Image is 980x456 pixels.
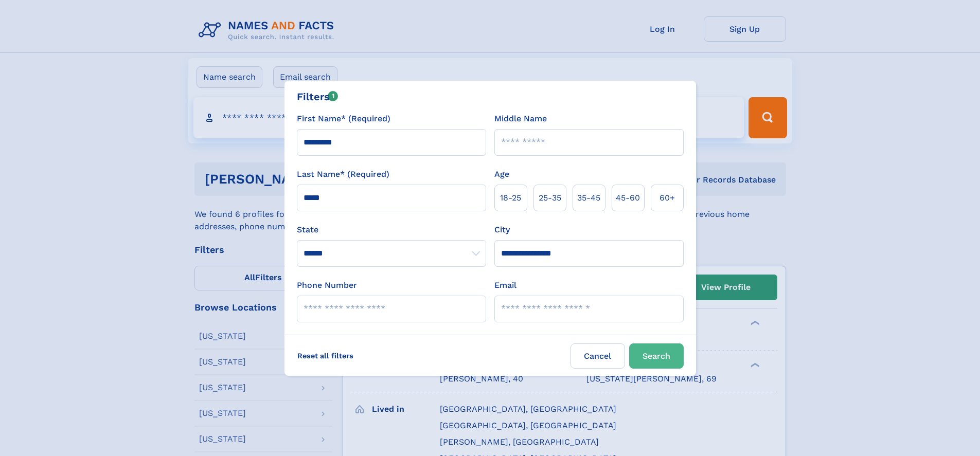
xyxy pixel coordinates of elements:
[297,168,389,180] label: Last Name* (Required)
[571,343,625,369] label: Cancel
[297,89,338,104] div: Filters
[297,224,486,236] label: State
[494,168,509,180] label: Age
[297,113,390,125] label: First Name* (Required)
[616,192,640,204] span: 45‑60
[494,279,516,291] label: Email
[297,279,357,291] label: Phone Number
[539,192,561,204] span: 25‑35
[629,343,684,369] button: Search
[494,113,547,125] label: Middle Name
[291,343,360,368] label: Reset all filters
[660,192,675,204] span: 60+
[494,224,510,236] label: City
[577,192,600,204] span: 35‑45
[500,192,521,204] span: 18‑25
